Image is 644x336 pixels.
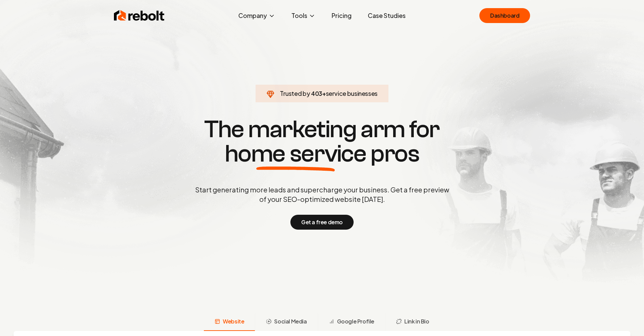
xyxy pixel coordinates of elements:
button: Get a free demo [290,215,354,230]
span: Website [223,317,244,325]
a: Pricing [326,9,357,22]
span: Google Profile [337,317,374,325]
button: Link in Bio [385,313,440,331]
span: home service [225,142,366,166]
img: Rebolt Logo [114,9,165,22]
span: + [322,89,326,97]
span: Link in Bio [404,317,429,325]
button: Company [233,9,281,22]
button: Tools [286,9,321,22]
span: Social Media [274,317,307,325]
span: Trusted by [280,89,310,97]
span: service businesses [326,89,378,97]
p: Start generating more leads and supercharge your business. Get a free preview of your SEO-optimiz... [194,185,451,204]
span: 403 [311,89,322,98]
button: Social Media [255,313,317,331]
a: Dashboard [479,8,530,23]
a: Case Studies [362,9,411,22]
h1: The marketing arm for pros [160,117,484,166]
button: Website [204,313,255,331]
button: Google Profile [318,313,385,331]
